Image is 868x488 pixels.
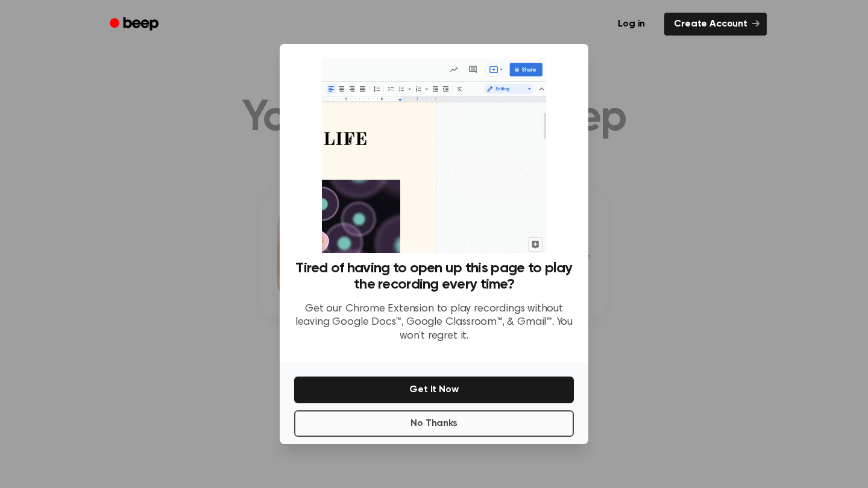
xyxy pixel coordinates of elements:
button: Get It Now [294,377,574,403]
h3: Tired of having to open up this page to play the recording every time? [294,260,574,293]
p: Get our Chrome Extension to play recordings without leaving Google Docs™, Google Classroom™, & Gm... [294,302,574,343]
a: Create Account [664,13,767,36]
a: Beep [101,13,169,36]
button: No Thanks [294,410,574,437]
img: Beep extension in action [322,58,546,253]
a: Log in [606,10,657,38]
